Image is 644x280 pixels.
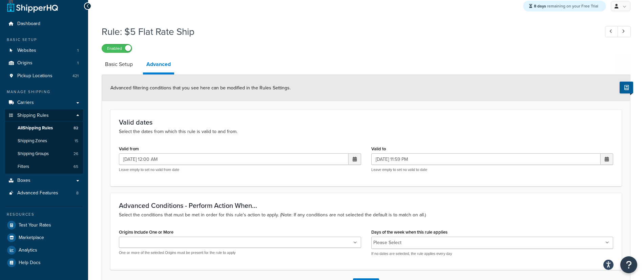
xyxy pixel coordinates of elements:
a: Websites1 [5,44,83,57]
span: Shipping Zones [18,138,47,144]
li: Origins [5,57,83,69]
a: Boxes [5,174,83,187]
span: 65 [74,164,78,170]
span: Origins [17,60,33,66]
span: Test Your Rates [19,222,51,228]
a: Dashboard [5,18,83,30]
a: Basic Setup [102,56,136,72]
h3: Advanced Conditions - Perform Action When... [119,202,613,209]
a: Analytics [5,244,83,256]
li: Advanced Features [5,187,83,199]
li: Websites [5,44,83,57]
a: Advanced [143,56,174,74]
a: Shipping Zones15 [5,135,83,147]
a: Help Docs [5,257,83,269]
a: Test Your Rates [5,219,83,231]
span: Analytics [19,247,37,253]
label: Origins Include One or More [119,230,173,235]
a: Previous Record [605,26,618,37]
span: Filters [18,164,29,170]
span: 15 [75,138,78,144]
p: Select the conditions that must be met in order for this rule's action to apply. (Note: If any co... [119,211,613,219]
li: Shipping Groups [5,148,83,160]
a: AllShipping Rules82 [5,122,83,134]
a: Shipping Groups26 [5,148,83,160]
span: remaining on your Free Trial [534,3,598,9]
p: If no dates are selected, the rule applies every day [371,251,614,256]
span: Shipping Rules [17,113,49,119]
span: Websites [17,48,36,53]
li: Please Select [373,238,401,247]
span: Pickup Locations [17,73,53,79]
span: 26 [74,151,78,157]
p: One or more of the selected Origins must be present for the rule to apply [119,250,361,255]
p: Leave empty to set no valid from date [119,167,361,172]
span: 1 [77,60,79,66]
a: Pickup Locations421 [5,70,83,82]
div: Resources [5,212,83,217]
li: Pickup Locations [5,70,83,82]
span: All Shipping Rules [18,125,53,131]
span: Boxes [17,178,30,184]
a: Origins1 [5,57,83,69]
span: Advanced filtering conditions that you see here can be modified in the Rules Settings. [110,84,291,91]
strong: 8 days [534,3,546,9]
label: Enabled [102,44,132,52]
span: Help Docs [19,260,41,266]
label: Valid from [119,146,139,151]
h3: Valid dates [119,119,613,126]
a: Marketplace [5,232,83,244]
a: Shipping Rules [5,109,83,122]
li: Shipping Zones [5,135,83,147]
span: Shipping Groups [18,151,49,157]
span: Advanced Features [17,190,58,196]
h1: Rule: $5 Flat Rate Ship [102,25,593,38]
li: Filters [5,160,83,173]
label: Valid to [371,146,386,151]
span: 1 [77,48,79,53]
button: Open Resource Center [620,256,637,273]
a: Next Record [618,26,631,37]
span: 8 [76,190,79,196]
button: Show Help Docs [620,82,633,93]
label: Days of the week when this rule applies [371,230,448,235]
span: Carriers [17,100,34,106]
span: Dashboard [17,21,40,27]
div: Manage Shipping [5,89,83,95]
p: Select the dates from which this rule is valid to and from. [119,128,613,135]
div: Basic Setup [5,37,83,43]
span: 421 [72,73,79,79]
span: 82 [74,125,78,131]
a: Advanced Features8 [5,187,83,199]
a: Carriers [5,96,83,109]
li: Shipping Rules [5,109,83,174]
span: Marketplace [19,235,44,241]
p: Leave empty to set no valid to date [371,167,614,172]
a: Filters65 [5,160,83,173]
